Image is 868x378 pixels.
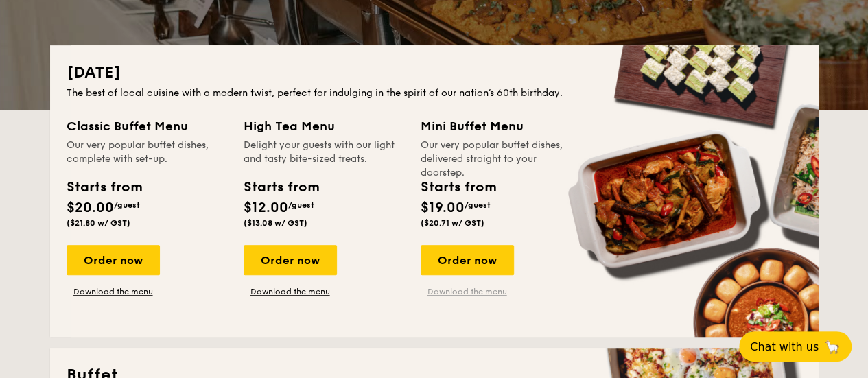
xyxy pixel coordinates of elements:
[67,139,227,166] div: Our very popular buffet dishes, complete with set-up.
[67,245,160,275] div: Order now
[421,245,514,275] div: Order now
[421,200,465,216] span: $19.00
[244,245,337,275] div: Order now
[739,331,852,362] button: Chat with us🦙
[244,286,337,297] a: Download the menu
[421,177,495,198] div: Starts from
[67,86,802,100] div: The best of local cuisine with a modern twist, perfect for indulging in the spirit of our nation’...
[244,139,404,166] div: Delight your guests with our light and tasty bite-sized treats.
[421,117,581,136] div: Mini Buffet Menu
[421,218,484,228] span: ($20.71 w/ GST)
[465,200,491,210] span: /guest
[421,286,514,297] a: Download the menu
[67,62,802,84] h2: [DATE]
[67,177,141,198] div: Starts from
[244,218,307,228] span: ($13.08 w/ GST)
[750,340,819,353] span: Chat with us
[67,117,227,136] div: Classic Buffet Menu
[288,200,314,210] span: /guest
[67,286,160,297] a: Download the menu
[244,200,288,216] span: $12.00
[421,139,581,166] div: Our very popular buffet dishes, delivered straight to your doorstep.
[244,117,404,136] div: High Tea Menu
[114,200,140,210] span: /guest
[67,200,114,216] span: $20.00
[824,339,841,355] span: 🦙
[244,177,318,198] div: Starts from
[67,218,130,228] span: ($21.80 w/ GST)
